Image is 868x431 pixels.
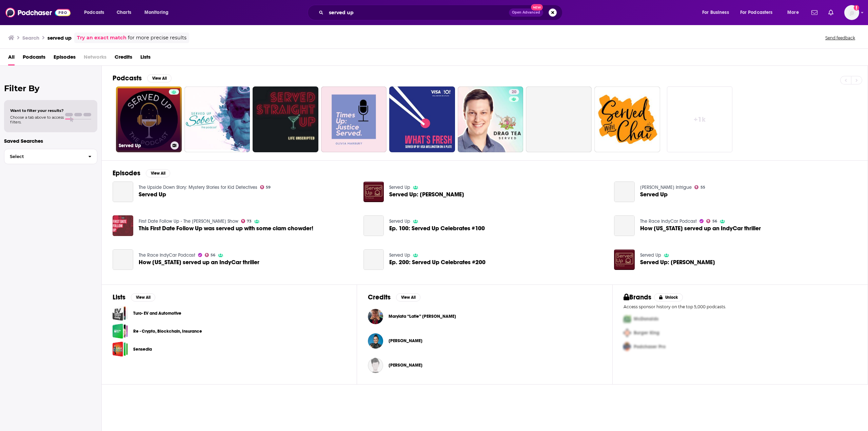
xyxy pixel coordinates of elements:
button: Unlock [654,293,683,301]
h2: Filter By [4,83,97,93]
span: 73 [247,220,252,223]
p: Access sponsor history on the top 5,000 podcasts. [624,304,857,309]
a: Re - Crypto, Blockchain, Insurance [113,324,128,339]
span: Want to filter your results? [10,108,64,113]
a: Show notifications dropdown [826,7,836,18]
a: Ali Wong [389,338,422,344]
a: 55 [694,185,705,189]
span: [PERSON_NAME] [389,338,422,344]
img: Podchaser - Follow, Share and Rate Podcasts [5,6,71,19]
a: Served Up [139,192,166,197]
button: Open AdvancedNew [509,8,543,17]
button: View All [396,293,420,301]
a: Turo- EV and Automotive [133,310,181,317]
a: Turo- EV and Automotive [113,306,128,321]
a: Episodes [54,52,76,65]
span: Monitoring [144,8,169,17]
a: Served Up [640,252,661,258]
button: Show profile menu [844,5,859,20]
span: Networks [84,52,106,65]
span: Served Up [640,192,668,197]
a: Re - Crypto, Blockchain, Insurance [133,328,202,335]
a: Served Up: Garrett Oliver [640,259,715,265]
a: 73 [241,219,252,223]
span: 55 [701,186,705,189]
span: [PERSON_NAME] [389,363,422,368]
span: 59 [266,186,271,189]
span: 56 [211,254,215,257]
a: Heather Cronk [389,363,422,368]
span: Podchaser Pro [634,344,666,350]
a: Sensedia [133,346,152,353]
img: Ali Wong [368,333,383,349]
a: 56 [205,253,216,257]
a: Halas Intrigue [640,184,692,190]
span: Select [4,154,83,159]
a: How Texas served up an IndyCar thriller [640,226,761,231]
img: Served Up: Garrett Oliver [614,249,635,270]
a: Served Up [116,86,182,152]
a: Marylata “Latie” Elton [389,314,456,319]
a: ListsView All [113,293,155,301]
button: Heather CronkHeather Cronk [368,354,601,376]
a: Served Up [389,252,410,258]
a: Charts [112,7,135,18]
a: The Upside Down Story: Mystery Stories for Kid Detectives [139,184,257,190]
span: Logged in as MackenzieCollier [844,5,859,20]
button: Select [4,149,97,164]
span: Ep. 100: Served Up Celebrates #100 [389,226,485,231]
span: New [531,4,543,11]
button: open menu [783,7,807,18]
button: View All [146,169,170,177]
a: Served Up [614,181,635,202]
button: open menu [736,7,783,18]
a: Served Up [389,218,410,224]
a: Served Up [389,184,410,190]
h3: Search [22,35,39,41]
button: View All [147,74,172,82]
img: Marylata “Latie” Elton [368,309,383,324]
a: Ep. 200: Served Up Celebrates #200 [389,259,486,265]
a: Heather Cronk [368,358,383,373]
a: Lists [140,52,151,65]
a: 20 [509,89,519,95]
a: The Race IndyCar Podcast [640,218,697,224]
h2: Brands [624,293,652,301]
a: 56 [706,219,717,223]
a: Sensedia [113,341,128,357]
img: First Pro Logo [621,312,634,326]
a: Podcasts [23,52,45,65]
button: open menu [140,7,177,18]
span: McDonalds [634,316,658,322]
span: More [787,8,799,17]
button: Marylata “Latie” EltonMarylata “Latie” Elton [368,306,601,327]
h2: Episodes [113,169,140,177]
h2: Podcasts [113,74,142,82]
a: Served Up [113,181,133,202]
input: Search podcasts, credits, & more... [326,7,509,18]
a: EpisodesView All [113,169,170,177]
span: For Business [702,8,729,17]
span: for more precise results [128,34,186,42]
button: open menu [697,7,737,18]
span: How [US_STATE] served up an IndyCar thriller [139,259,259,265]
a: The Race IndyCar Podcast [139,252,195,258]
a: First Date Follow Up - The Jubal Show [139,218,238,224]
a: +1k [667,86,733,152]
img: Third Pro Logo [621,340,634,354]
a: How Texas served up an IndyCar thriller [614,215,635,236]
a: How Texas served up an IndyCar thriller [113,249,133,270]
h2: Lists [113,293,125,301]
a: CreditsView All [368,293,420,301]
p: Saved Searches [4,138,97,144]
a: All [8,52,15,65]
img: Second Pro Logo [621,326,634,340]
